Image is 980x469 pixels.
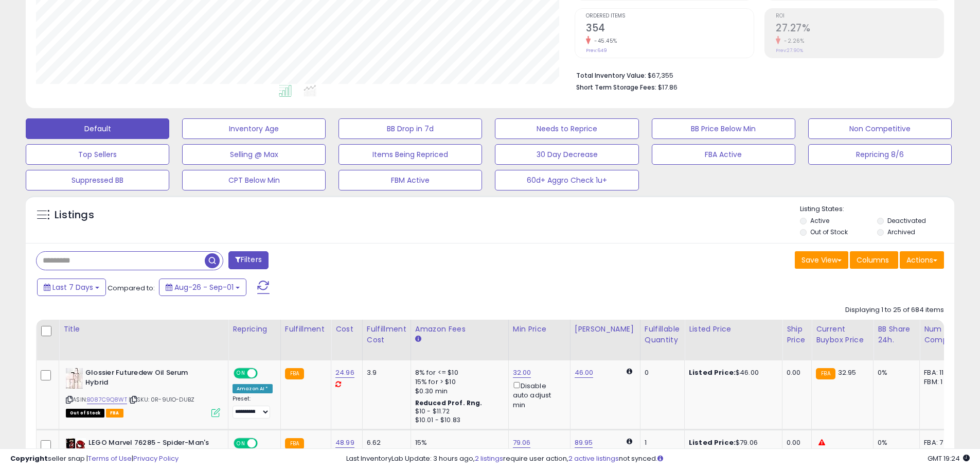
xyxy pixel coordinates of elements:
div: 0.00 [787,438,804,447]
b: Glossier Futuredew Oil Serum Hybrid [85,368,210,390]
div: [PERSON_NAME] [575,324,636,335]
h2: 27.27% [776,22,943,36]
div: Num of Comp. [924,324,961,345]
div: FBA: 7 [924,438,958,447]
div: Cost [335,324,358,335]
div: 0% [878,438,912,447]
button: Repricing 8/6 [808,144,952,165]
div: Repricing [233,324,276,335]
label: Deactivated [887,216,926,225]
div: Amazon Fees [415,324,504,335]
img: 418IGHHdnXL._SL40_.jpg [66,438,86,459]
div: 8% for <= $10 [415,368,501,377]
button: BB Price Below Min [652,118,795,139]
div: 3.9 [367,368,403,377]
a: 79.06 [513,438,531,448]
div: Fulfillment [285,324,327,335]
strong: Copyright [10,454,48,463]
span: 2025-09-9 19:24 GMT [928,454,970,463]
a: Terms of Use [88,454,132,463]
div: Min Price [513,324,566,335]
div: Last InventoryLab Update: 3 hours ago, require user action, not synced. [346,454,970,464]
label: Archived [887,228,915,236]
div: Fulfillable Quantity [645,324,680,345]
div: Title [63,324,224,335]
div: $0.30 min [415,387,501,396]
div: Disable auto adjust min [513,380,562,410]
div: Displaying 1 to 25 of 684 items [845,305,944,315]
a: B087C9Q8WT [87,395,127,404]
a: Privacy Policy [133,454,179,463]
span: ON [235,369,247,378]
label: Active [810,216,829,225]
div: 15% [415,438,501,447]
button: Suppressed BB [26,170,169,190]
a: 2 listings [475,454,503,463]
span: Compared to: [108,283,155,293]
span: | SKU: 0R-9U1O-DUBZ [129,395,194,404]
div: $46.00 [689,368,774,377]
label: Out of Stock [810,228,848,236]
div: Amazon AI * [233,384,273,393]
button: Actions [900,251,944,269]
img: 41gfxUHKZfL._SL40_.jpg [66,368,83,389]
span: All listings that are currently out of stock and unavailable for purchase on Amazon [66,409,104,418]
div: FBA: 11 [924,368,958,377]
div: Ship Price [787,324,807,345]
button: Items Being Repriced [338,144,482,165]
small: FBA [285,368,304,379]
div: seller snap | | [10,454,179,464]
a: 2 active listings [568,454,619,463]
span: $17.86 [658,82,678,92]
span: FBA [106,409,123,418]
div: FBM: 1 [924,377,958,387]
button: Top Sellers [26,144,169,165]
small: FBA [285,438,304,449]
li: $67,355 [576,68,936,81]
button: Default [26,118,169,139]
div: BB Share 24h. [878,324,915,345]
a: 24.96 [335,368,354,378]
small: FBA [816,368,835,379]
button: Inventory Age [182,118,326,139]
small: Prev: 27.90% [776,47,803,54]
a: 89.95 [575,438,593,448]
button: BB Drop in 7d [338,118,482,139]
button: Aug-26 - Sep-01 [159,279,246,296]
button: Non Competitive [808,118,952,139]
div: $10 - $11.72 [415,407,501,416]
button: 30 Day Decrease [495,144,638,165]
div: Listed Price [689,324,778,335]
b: Short Term Storage Fees: [576,83,656,92]
a: 48.99 [335,438,354,448]
b: LEGO Marvel 76285 - Spider-Man's Mask, Red [88,438,213,460]
span: Columns [857,255,889,265]
button: Last 7 Days [37,279,106,296]
button: Save View [795,251,848,269]
b: Listed Price: [689,438,736,447]
div: Current Buybox Price [816,324,869,345]
button: Needs to Reprice [495,118,638,139]
div: $10.01 - $10.83 [415,416,501,425]
span: ROI [776,13,943,19]
button: Filters [228,251,269,269]
h2: 354 [586,22,754,36]
span: OFF [256,369,273,378]
small: Prev: 649 [586,47,607,54]
span: Ordered Items [586,13,754,19]
div: 0.00 [787,368,804,377]
div: 6.62 [367,438,403,447]
div: $79.06 [689,438,774,447]
a: 46.00 [575,368,594,378]
a: 32.00 [513,368,531,378]
p: Listing States: [800,204,954,214]
span: Aug-26 - Sep-01 [174,282,234,292]
span: 32.95 [838,368,857,377]
div: Preset: [233,395,273,419]
small: Amazon Fees. [415,335,421,344]
button: CPT Below Min [182,170,326,190]
h5: Listings [55,208,94,222]
small: -45.45% [591,37,617,45]
div: 0 [645,368,676,377]
button: FBA Active [652,144,795,165]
